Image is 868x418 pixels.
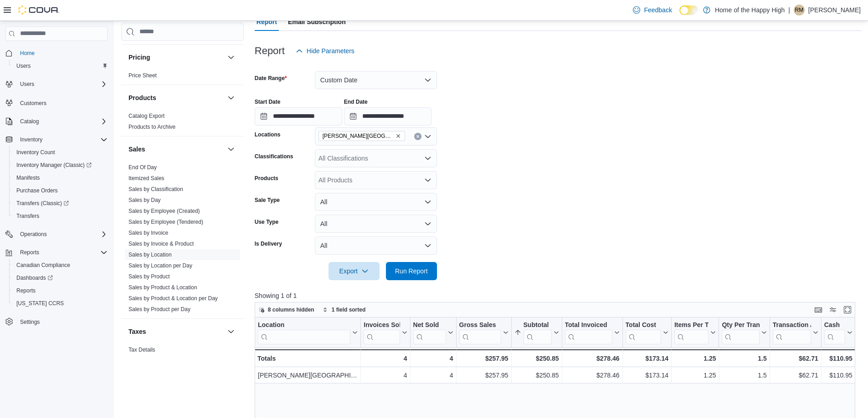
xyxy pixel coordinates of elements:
[16,134,108,145] span: Inventory
[9,197,111,210] a: Transfers (Classic)
[13,60,34,71] a: Users
[364,353,407,364] div: 4
[258,321,350,330] div: Location
[424,133,431,140] button: Open list of options
[128,93,156,102] h3: Products
[674,321,709,344] div: Items Per Transaction
[13,60,108,71] span: Users
[674,321,716,344] button: Items Per Transaction
[344,107,431,126] input: Press the down key to open a popover containing a calendar.
[13,272,108,283] span: Dashboards
[679,15,680,15] span: Dark Mode
[128,347,155,353] a: Tax Details
[255,175,278,182] label: Products
[128,327,146,336] h3: Taxes
[20,118,39,125] span: Catalog
[9,159,111,171] a: Inventory Manager (Classic)
[773,353,818,364] div: $62.71
[13,285,39,296] a: Reports
[329,262,380,280] button: Export
[121,344,244,370] div: Taxes
[255,153,293,160] label: Classifications
[827,304,838,315] button: Display options
[13,185,108,196] span: Purchase Orders
[20,318,40,326] span: Settings
[255,98,281,106] label: Start Date
[13,172,108,183] span: Manifests
[788,5,790,15] p: |
[128,164,157,171] span: End Of Day
[226,326,236,337] button: Taxes
[128,207,200,215] span: Sales by Employee (Created)
[226,144,236,155] button: Sales
[292,42,358,60] button: Hide Parameters
[773,321,818,344] button: Transaction Average
[16,48,38,59] a: Home
[128,124,175,130] a: Products to Archive
[121,70,244,85] div: Pricing
[128,175,164,182] span: Itemized Sales
[16,262,70,269] span: Canadian Compliance
[9,259,111,272] button: Canadian Compliance
[413,370,453,381] div: 4
[128,273,170,280] span: Sales by Product
[795,5,804,15] span: RM
[679,5,699,15] input: Dark Mode
[226,52,236,63] button: Pricing
[255,75,287,82] label: Date Range
[824,321,845,330] div: Cash
[674,321,709,330] div: Items Per Transaction
[255,131,281,138] label: Locations
[13,260,108,271] span: Canadian Compliance
[13,298,108,309] span: Washington CCRS
[128,346,155,353] span: Tax Details
[318,131,405,141] span: Estevan - Estevan Plaza - Fire & Flower
[128,262,192,269] a: Sales by Location per Day
[128,240,194,247] span: Sales by Invoice & Product
[413,321,453,344] button: Net Sold
[16,79,38,90] button: Users
[824,321,853,344] button: Cash
[258,321,358,344] button: Location
[16,62,31,70] span: Users
[459,353,508,364] div: $257.95
[824,370,853,381] div: $110.95
[13,172,43,183] a: Manifests
[722,321,759,330] div: Qty Per Transaction
[629,1,675,19] a: Feedback
[625,353,668,364] div: $173.14
[128,229,168,237] span: Sales by Invoice
[13,211,43,222] a: Transfers
[20,100,46,107] span: Customers
[128,186,183,193] span: Sales by Classification
[16,79,108,90] span: Users
[13,260,74,271] a: Canadian Compliance
[16,116,42,127] button: Catalog
[315,193,437,211] button: All
[16,97,108,108] span: Customers
[128,93,224,102] button: Products
[722,321,759,344] div: Qty Per Transaction
[255,240,282,247] label: Is Delivery
[565,353,619,364] div: $278.46
[128,53,150,62] h3: Pricing
[258,370,358,381] div: [PERSON_NAME][GEOGRAPHIC_DATA] - Fire & Flower
[13,198,108,209] span: Transfers (Classic)
[16,134,46,145] button: Inventory
[2,315,111,328] button: Settings
[13,160,108,171] span: Inventory Manager (Classic)
[364,321,407,344] button: Invoices Sold
[128,164,157,171] a: End Of Day
[16,247,108,258] span: Reports
[813,304,824,315] button: Keyboard shortcuts
[18,5,59,15] img: Cova
[625,370,668,381] div: $173.14
[319,304,370,315] button: 1 field sorted
[413,353,453,364] div: 4
[824,353,853,364] div: $110.95
[307,46,354,55] span: Hide Parameters
[16,200,69,207] span: Transfers (Classic)
[334,262,374,280] span: Export
[255,218,278,226] label: Use Type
